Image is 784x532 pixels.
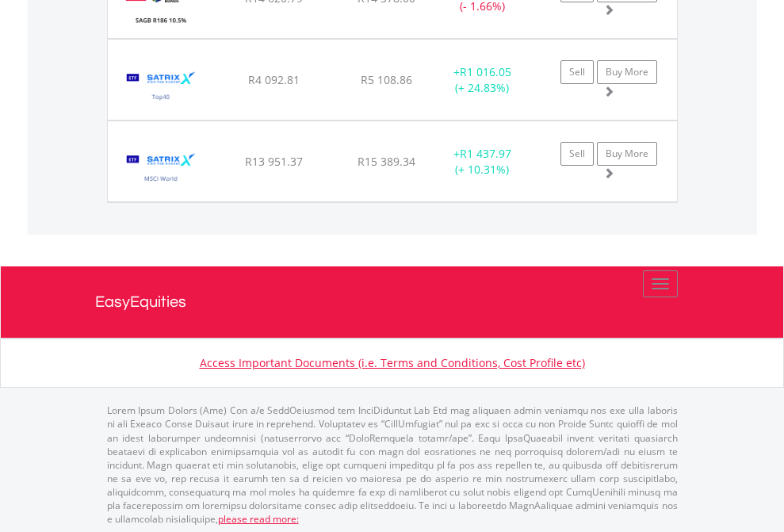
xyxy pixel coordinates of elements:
div: + (+ 10.31%) [433,146,532,178]
span: R4 092.81 [248,72,300,87]
a: Buy More [597,142,657,166]
img: TFSA.STXWDM.png [116,141,207,197]
span: R15 389.34 [358,154,415,169]
img: TFSA.STX40.png [116,59,207,116]
a: Sell [560,142,594,166]
div: + (+ 24.83%) [433,64,532,96]
a: Buy More [597,60,657,84]
p: Lorem Ipsum Dolors (Ame) Con a/e SeddOeiusmod tem InciDiduntut Lab Etd mag aliquaen admin veniamq... [107,404,678,526]
a: please read more: [218,512,299,526]
a: EasyEquities [95,266,690,338]
span: R13 951.37 [245,154,303,169]
span: R5 108.86 [361,72,412,87]
span: R1 016.05 [460,64,511,79]
span: R1 437.97 [460,146,511,161]
a: Access Important Documents (i.e. Terms and Conditions, Cost Profile etc) [200,355,585,370]
a: Sell [560,60,594,84]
